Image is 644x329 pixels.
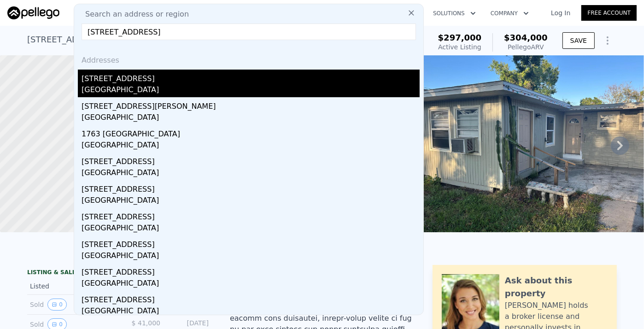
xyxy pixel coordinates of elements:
[82,167,420,180] div: [GEOGRAPHIC_DATA]
[82,112,420,125] div: [GEOGRAPHIC_DATA]
[82,84,420,97] div: [GEOGRAPHIC_DATA]
[27,33,227,46] div: [STREET_ADDRESS] , [PERSON_NAME] , FL 33714
[82,235,420,250] div: [STREET_ADDRESS]
[438,33,482,42] span: $297,000
[483,5,536,22] button: Company
[82,23,416,40] input: Enter an address, city, region, neighborhood or zip code
[505,274,608,300] div: Ask about this property
[47,299,67,311] button: View historical data
[581,5,637,21] a: Free Account
[132,319,160,327] span: $ 41,000
[82,97,420,112] div: [STREET_ADDRESS][PERSON_NAME]
[82,291,420,305] div: [STREET_ADDRESS]
[7,6,59,19] img: Pellego
[82,208,420,223] div: [STREET_ADDRESS]
[82,125,420,140] div: 1763 [GEOGRAPHIC_DATA]
[30,299,112,311] div: Sold
[82,305,420,318] div: [GEOGRAPHIC_DATA]
[426,5,483,22] button: Solutions
[82,140,420,153] div: [GEOGRAPHIC_DATA]
[30,282,112,291] div: Listed
[540,8,581,18] a: Log In
[82,153,420,167] div: [STREET_ADDRESS]
[438,43,481,51] span: Active Listing
[82,250,420,263] div: [GEOGRAPHIC_DATA]
[598,31,617,50] button: Show Options
[82,223,420,235] div: [GEOGRAPHIC_DATA]
[82,195,420,208] div: [GEOGRAPHIC_DATA]
[78,47,420,70] div: Addresses
[78,9,189,20] span: Search an address or region
[562,32,595,49] button: SAVE
[504,42,548,52] div: Pellego ARV
[504,33,548,42] span: $304,000
[82,278,420,291] div: [GEOGRAPHIC_DATA]
[27,269,211,278] div: LISTING & SALE HISTORY
[82,180,420,195] div: [STREET_ADDRESS]
[82,70,420,84] div: [STREET_ADDRESS]
[82,263,420,278] div: [STREET_ADDRESS]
